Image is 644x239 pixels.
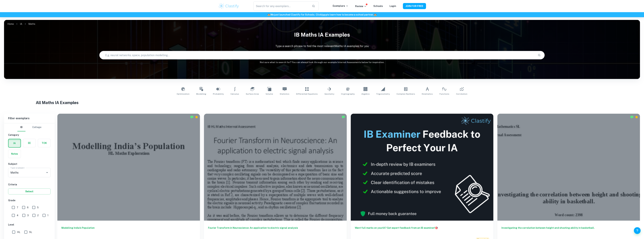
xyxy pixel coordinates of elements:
[390,5,396,7] a: Login
[8,133,51,137] h6: Category
[218,3,240,9] img: Clastify logo
[266,92,273,95] span: Volume
[38,139,50,147] button: TOK
[4,44,640,48] p: Type a search phrase to find the most relevant Maths IA examples for you
[376,92,390,95] span: Trigonometry
[37,206,39,209] span: 5
[17,123,25,131] button: IB
[635,115,638,119] div: Premium
[213,92,224,95] span: Probability
[8,183,51,186] h6: Criteria
[37,214,39,217] span: 2
[246,92,259,95] span: Surface Area
[324,92,334,95] span: Geometry
[351,114,493,221] img: Thumbnail
[208,226,342,237] h6: Fourier Transform in Neuroscience: An application to electric signal analysis
[36,100,608,106] h1: All Maths IA Examples
[322,13,327,16] a: here
[267,13,270,16] span: 🏫
[8,188,51,194] button: Select
[8,199,51,202] h6: Grade
[17,123,41,131] div: Filter type choice
[630,115,634,119] img: Marked
[536,52,542,58] button: Search
[333,4,348,8] p: Exemplars
[1,13,643,17] h6: We just launched Clastify for Schools. Click to learn how to become a school partner.
[61,226,196,237] h6: Modelling India’s Population
[373,5,383,7] a: Schools
[342,115,345,119] img: Marked
[45,170,49,175] button: Open
[10,166,24,169] label: Type a subject
[196,92,206,95] span: Modelling
[17,230,20,234] span: HL
[422,92,433,95] span: Kinematics
[8,223,51,227] h6: Level
[341,92,355,95] span: Cryptography
[361,92,369,95] span: Algebra
[29,230,32,234] span: SL
[374,13,377,16] span: 🏫
[501,226,636,237] h6: Investigating the correlation between height and shooting ability in basketball.
[23,139,36,147] button: EE
[27,214,29,217] span: 3
[296,92,318,95] span: Differential Equations
[28,22,35,26] p: Maths
[280,92,289,95] span: Statistics
[20,22,22,26] a: IA
[190,115,194,119] img: Marked
[435,227,438,229] span: 🎯
[17,214,18,217] span: 4
[7,22,14,26] a: Home
[8,150,21,158] button: Notes
[253,1,309,11] input: Search for any exemplars...
[32,123,41,131] button: College
[195,115,198,119] div: Premium
[47,214,48,217] span: 1
[4,29,640,40] h1: IB Maths IA examples
[4,61,640,64] h6: Not sure what to search for? You can always look through our example Internal Assessments below f...
[4,114,55,123] h6: Filter exemplars
[8,139,21,147] button: IA
[8,162,51,166] h6: Subject
[230,92,239,95] span: Calculus
[355,4,367,8] p: Review
[403,3,426,9] button: JOIN FOR FREE
[456,92,467,95] span: Correlation
[100,50,535,60] input: E.g. neural networks, space, population modelling...
[17,206,18,209] span: 7
[27,206,29,209] span: 6
[355,226,489,233] h6: Want full marks on your IA ? Get expert feedback from an IB examiner!
[396,92,415,95] span: Complex Numbers
[440,92,449,95] span: Functions
[177,92,189,95] span: Optimization
[634,227,641,234] button: Help and Feedback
